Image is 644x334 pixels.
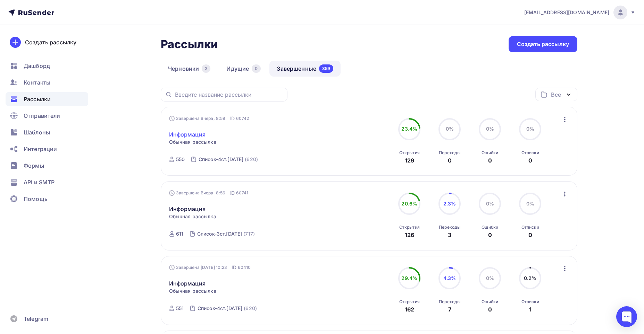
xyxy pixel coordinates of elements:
span: Шаблоны [24,128,50,137]
a: Идущие0 [219,61,268,77]
span: 60410 [238,264,251,271]
span: Обычная рассылка [169,288,216,295]
div: Список-3ст.[DATE] [197,230,242,237]
div: Создать рассылку [25,38,76,46]
span: ID [232,264,236,271]
a: Контакты [6,76,88,89]
a: Отправители [6,109,88,123]
div: 2 [202,64,210,73]
span: 20.6% [401,201,417,206]
div: 0 [448,156,452,165]
div: 0 [488,231,492,239]
div: Все [551,90,561,99]
div: 0 [488,305,492,314]
span: ID [229,115,234,122]
a: Информация [169,279,206,288]
span: 60742 [236,115,249,122]
span: 4.3% [443,275,456,281]
span: Дашборд [24,62,50,70]
div: Переходы [439,225,460,230]
a: Информация [169,130,206,139]
a: Шаблоны [6,125,88,139]
span: Интеграции [24,145,57,153]
div: Завершена Вчера, 8:59 [169,115,249,122]
a: Список-4ст.[DATE] (620) [197,303,258,314]
div: 129 [405,156,414,165]
div: (620) [245,156,258,163]
span: 0.2% [524,275,537,281]
div: 3 [448,231,451,239]
div: 550 [176,156,185,163]
a: Дашборд [6,59,88,73]
div: Список-4ст.[DATE] [198,305,242,312]
span: 0% [526,126,534,132]
div: 0 [528,231,532,239]
div: Открытия [399,225,420,230]
div: Переходы [439,150,460,156]
div: Ошибки [482,299,498,305]
span: Контакты [24,78,50,87]
span: Отправители [24,112,60,120]
span: 60741 [236,190,249,196]
a: Черновики2 [161,61,218,77]
div: Отписки [521,225,539,230]
div: Ошибки [482,150,498,156]
div: 0 [252,64,261,73]
div: (620) [244,305,257,312]
div: 162 [405,305,414,314]
div: (717) [243,230,255,237]
div: 359 [319,64,333,73]
div: Переходы [439,299,460,305]
span: Рассылки [24,95,51,103]
a: [EMAIL_ADDRESS][DOMAIN_NAME] [524,6,636,19]
div: Открытия [399,299,420,305]
div: 7 [448,305,451,314]
a: Список-3ст.[DATE] (717) [196,228,256,239]
span: 0% [486,275,494,281]
span: 0% [446,126,454,132]
span: 29.4% [401,275,417,281]
span: 0% [486,126,494,132]
span: Помощь [24,195,48,203]
a: Формы [6,159,88,173]
div: Открытия [399,150,420,156]
span: Обычная рассылка [169,213,216,220]
a: Рассылки [6,92,88,106]
div: Ошибки [482,225,498,230]
div: Завершена [DATE] 10:23 [169,264,251,271]
div: 126 [405,231,414,239]
span: 0% [486,201,494,206]
h2: Рассылки [161,37,218,51]
span: 2.3% [443,201,456,206]
span: API и SMTP [24,178,55,186]
a: Информация [169,205,206,213]
div: 551 [176,305,184,312]
div: Создать рассылку [517,40,569,48]
span: 23.4% [401,126,417,132]
div: 0 [528,156,532,165]
a: Список-4ст.[DATE] (620) [198,154,259,165]
span: [EMAIL_ADDRESS][DOMAIN_NAME] [524,9,609,16]
span: Telegram [24,315,48,323]
div: 1 [529,305,532,314]
span: Формы [24,161,44,170]
span: Обычная рассылка [169,139,216,146]
div: 0 [488,156,492,165]
div: 611 [176,230,183,237]
input: Введите название рассылки [175,91,283,98]
span: 0% [526,201,534,206]
div: Отписки [521,299,539,305]
div: Завершена Вчера, 8:56 [169,190,249,196]
button: Все [535,88,577,101]
span: ID [229,190,234,196]
a: Завершенные359 [269,61,341,77]
div: Отписки [521,150,539,156]
div: Список-4ст.[DATE] [199,156,243,163]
